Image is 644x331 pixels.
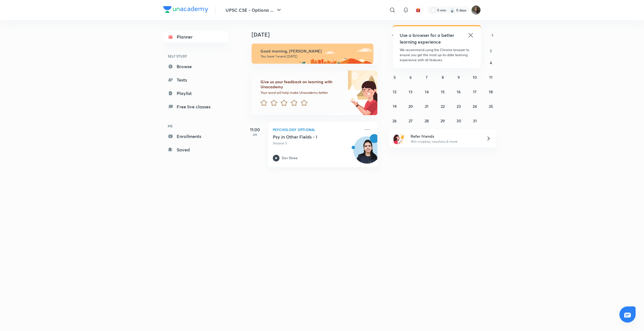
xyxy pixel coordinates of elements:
[422,73,431,82] button: October 7, 2025
[441,89,445,94] abbr: October 15, 2025
[252,44,373,64] img: morning
[470,102,479,111] button: October 24, 2025
[261,91,342,95] p: Your word will help make Unacademy better
[409,75,412,80] abbr: October 6, 2025
[325,70,377,115] img: feedback_image
[490,60,492,65] abbr: October 4, 2025
[473,89,477,94] abbr: October 17, 2025
[282,156,298,161] p: Dev Shree
[486,102,495,111] button: October 25, 2025
[457,89,461,94] abbr: October 16, 2025
[409,89,413,94] abbr: October 13, 2025
[163,101,228,112] a: Free live classes
[163,131,228,142] a: Enrollments
[394,133,405,144] img: referral
[486,87,495,96] button: October 18, 2025
[261,49,368,54] h6: Good morning, [PERSON_NAME]
[458,75,460,80] abbr: October 9, 2025
[163,31,228,42] a: Planner
[408,104,413,109] abbr: October 20, 2025
[411,139,479,144] p: Win a laptop, vouchers & more
[411,133,479,139] h6: Refer friends
[454,73,463,82] button: October 9, 2025
[163,88,228,99] a: Playlist
[273,126,361,133] p: Psychology Optional
[489,75,493,80] abbr: October 11, 2025
[438,87,447,96] button: October 15, 2025
[426,75,428,80] abbr: October 7, 2025
[414,6,423,15] button: avatar
[425,104,428,109] abbr: October 21, 2025
[393,89,396,94] abbr: October 12, 2025
[163,74,228,85] a: Tests
[489,104,493,109] abbr: October 25, 2025
[486,73,495,82] button: October 11, 2025
[425,89,429,94] abbr: October 14, 2025
[470,73,479,82] button: October 10, 2025
[163,121,228,131] h6: ME
[393,104,397,109] abbr: October 19, 2025
[390,116,399,125] button: October 26, 2025
[454,116,463,125] button: October 30, 2025
[163,51,228,61] h6: SELF STUDY
[163,144,228,155] a: Saved
[473,118,477,123] abbr: October 31, 2025
[261,54,368,59] p: You have 1 event [DATE]
[442,75,444,80] abbr: October 8, 2025
[457,104,461,109] abbr: October 23, 2025
[406,87,415,96] button: October 13, 2025
[163,61,228,72] a: Browse
[406,102,415,111] button: October 20, 2025
[273,134,342,140] h5: Psy in Other Fields - I
[473,75,477,80] abbr: October 10, 2025
[163,6,208,14] a: Company Logo
[422,116,431,125] button: October 28, 2025
[470,87,479,96] button: October 17, 2025
[454,102,463,111] button: October 23, 2025
[486,58,495,67] button: October 4, 2025
[456,118,461,123] abbr: October 30, 2025
[471,5,481,15] img: priyal Jain
[406,73,415,82] button: October 6, 2025
[400,47,474,63] p: We recommend using the Chrome browser to ensure you get the most up-to-date learning experience w...
[400,32,455,45] h5: Use a browser for a better learning experience
[392,118,397,123] abbr: October 26, 2025
[438,116,447,125] button: October 29, 2025
[441,104,445,109] abbr: October 22, 2025
[390,87,399,96] button: October 12, 2025
[489,89,493,94] abbr: October 18, 2025
[441,118,445,123] abbr: October 29, 2025
[490,48,492,53] abbr: Saturday
[422,102,431,111] button: October 21, 2025
[261,79,342,89] h6: Give us your feedback on learning with Unacademy
[244,126,266,133] h5: 11:00
[394,75,396,80] abbr: October 5, 2025
[409,118,413,123] abbr: October 27, 2025
[425,118,429,123] abbr: October 28, 2025
[473,104,477,109] abbr: October 24, 2025
[438,73,447,82] button: October 8, 2025
[406,116,415,125] button: October 27, 2025
[222,4,286,16] button: UPSC CSE - Optiona ...
[273,141,361,146] p: Session 3
[454,87,463,96] button: October 16, 2025
[252,31,383,38] h4: [DATE]
[438,102,447,111] button: October 22, 2025
[354,139,380,166] img: Avatar
[163,6,208,13] img: Company Logo
[244,133,266,136] p: AM
[449,7,455,13] img: streak
[422,87,431,96] button: October 14, 2025
[470,116,479,125] button: October 31, 2025
[390,73,399,82] button: October 5, 2025
[416,8,421,13] img: avatar
[390,102,399,111] button: October 19, 2025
